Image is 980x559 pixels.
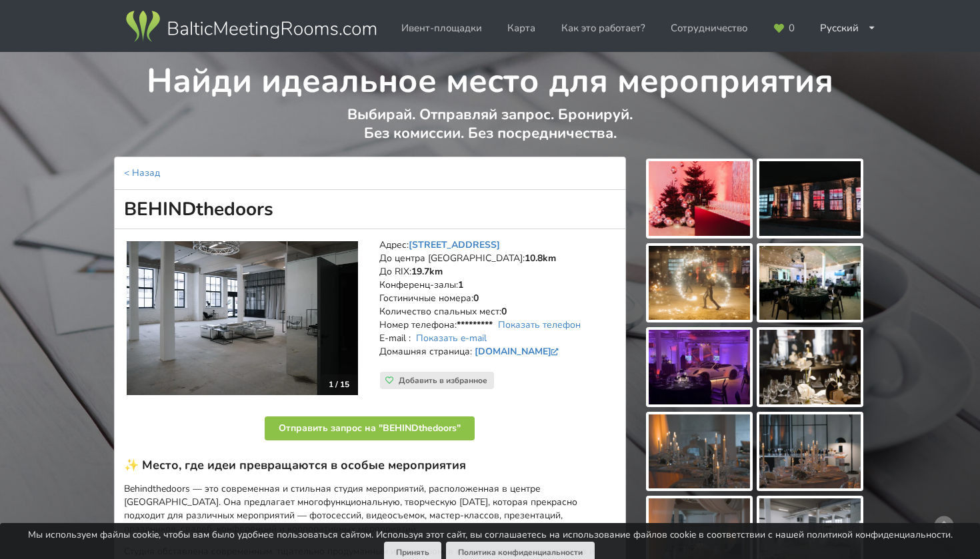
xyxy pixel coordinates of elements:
[525,252,556,265] strong: 10.8km
[411,265,443,278] strong: 19.7km
[115,52,866,103] h1: Найди идеальное место для мероприятия
[416,332,487,344] a: Показать e-mail
[115,105,866,157] p: Выбирай. Отправляй запрос. Бронируй. Без комиссии. Без посредничества.
[811,15,885,41] div: Русский
[649,414,750,489] img: BEHINDthedoors | Рига | Площадка для мероприятий - фото галереи
[759,246,861,320] img: BEHINDthedoors | Рига | Площадка для мероприятий - фото галереи
[124,458,616,473] h3: ✨ Место, где идеи превращаются в особые мероприятия
[759,414,861,489] img: BEHINDthedoors | Рига | Площадка для мероприятий - фото галереи
[789,23,795,33] span: 0
[123,8,379,45] img: Baltic Meeting Rooms
[127,241,358,395] a: Зал для торжеств | Рига | BEHINDthedoors 1 / 15
[501,305,507,318] strong: 0
[127,241,358,395] img: Зал для торжеств | Рига | BEHINDthedoors
[649,246,750,320] img: BEHINDthedoors | Рига | Площадка для мероприятий - фото галереи
[399,375,487,386] span: Добавить в избранное
[392,15,491,41] a: Ивент-площадки
[265,416,475,440] button: Отправить запрос на "BEHINDthedoors"
[409,239,500,251] a: [STREET_ADDRESS]
[649,161,750,236] img: BEHINDthedoors | Рига | Площадка для мероприятий - фото галереи
[661,15,757,41] a: Сотрудничество
[498,15,545,41] a: Карта
[498,318,581,331] a: Показать телефон
[124,482,616,536] p: Behindthedoors — это современная и стильная студия мероприятий, расположенная в центре [GEOGRAPHI...
[552,15,655,41] a: Как это работает?
[649,330,750,404] img: BEHINDthedoors | Рига | Площадка для мероприятий - фото галереи
[321,374,357,394] div: 1 / 15
[475,345,562,358] a: [DOMAIN_NAME]
[379,239,616,372] address: Адрес: До центра [GEOGRAPHIC_DATA]: До RIX: Конференц-залы: Гостиничные номера: Количество спальн...
[114,190,626,229] h1: BEHINDthedoors
[473,292,479,304] strong: 0
[124,167,160,179] a: < Назад
[759,330,861,404] img: BEHINDthedoors | Рига | Площадка для мероприятий - фото галереи
[759,161,861,236] img: BEHINDthedoors | Рига | Площадка для мероприятий - фото галереи
[458,279,463,291] strong: 1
